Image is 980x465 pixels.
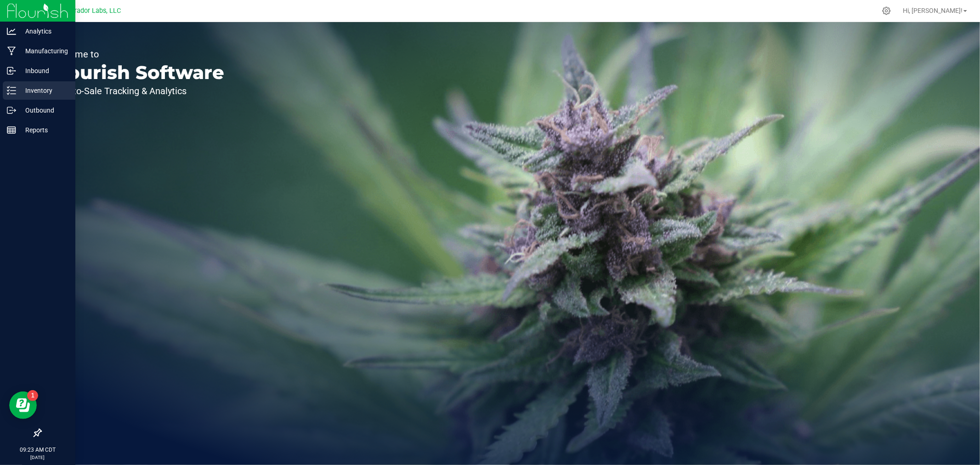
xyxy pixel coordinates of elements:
[50,50,224,59] p: Welcome to
[16,125,71,136] p: Reports
[16,85,71,96] p: Inventory
[50,86,224,96] p: Seed-to-Sale Tracking & Analytics
[27,390,38,401] iframe: Resource center unread badge
[7,86,16,95] inline-svg: Inventory
[7,106,16,115] inline-svg: Outbound
[16,105,71,116] p: Outbound
[50,63,224,82] p: Flourish Software
[4,446,71,454] p: 09:23 AM CDT
[7,66,16,75] inline-svg: Inbound
[67,7,121,15] span: Curador Labs, LLC
[7,125,16,135] inline-svg: Reports
[16,65,71,76] p: Inbound
[9,391,37,419] iframe: Resource center
[16,26,71,37] p: Analytics
[16,45,71,57] p: Manufacturing
[7,46,16,56] inline-svg: Manufacturing
[4,454,71,461] p: [DATE]
[7,27,16,36] inline-svg: Analytics
[903,7,963,14] span: Hi, [PERSON_NAME]!
[881,6,892,15] div: Manage settings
